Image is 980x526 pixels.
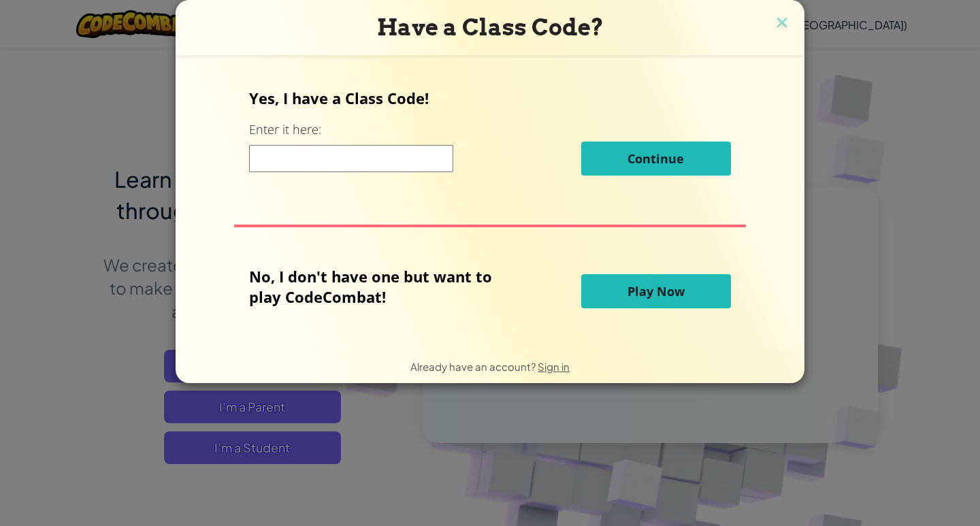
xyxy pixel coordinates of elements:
button: Play Now [581,274,731,308]
img: close icon [773,14,791,34]
button: Continue [581,142,731,176]
label: Enter it here: [249,121,321,138]
span: Already have an account? [410,360,538,373]
p: No, I don't have one but want to play CodeCombat! [249,266,512,307]
span: Have a Class Code? [377,14,604,41]
p: Yes, I have a Class Code! [249,88,730,108]
span: Play Now [627,283,685,299]
span: Continue [627,150,684,167]
a: Sign in [538,360,570,373]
